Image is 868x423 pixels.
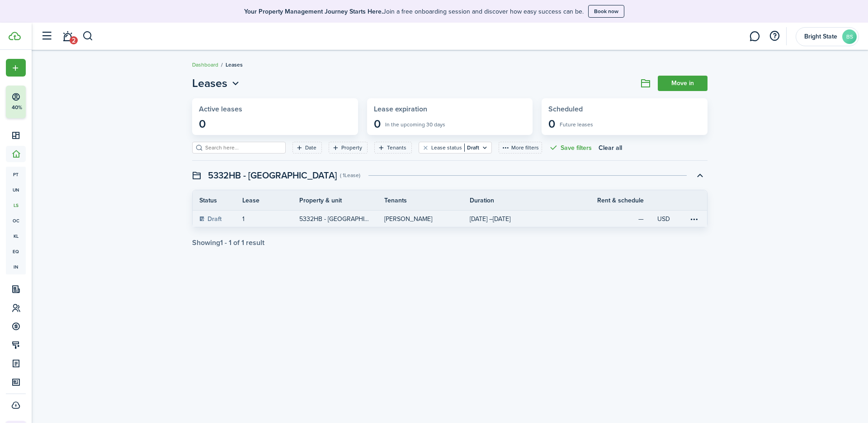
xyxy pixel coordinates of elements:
button: Open sidebar [38,28,55,45]
widget-stats-description: 0 [199,118,206,130]
img: TenantCloud [9,32,21,40]
a: eq [6,244,26,259]
button: Clear filter [422,144,429,151]
a: [DATE] –[DATE] [470,211,572,227]
filter-tag-label: Date [305,144,316,152]
a: Move in [658,76,708,91]
table-info-title: [PERSON_NAME] [384,214,432,224]
widget-stats-description: 0 [548,118,555,130]
avatar-text: BS [842,29,857,44]
th: Property & unit [299,196,385,205]
p: USD [657,214,670,224]
div: Showing result [192,239,264,247]
filter-tag: Open filter [292,142,322,154]
a: — [572,211,657,227]
swimlane-title: 5332HB - [GEOGRAPHIC_DATA] [208,168,337,182]
a: Messaging [746,25,763,48]
occupancy-list-swimlane-item: Toggle accordion [192,190,708,247]
button: Save filters [549,142,592,154]
a: Dashboard [192,61,218,69]
th: Lease [242,196,299,205]
th: Duration [470,196,572,205]
p: 5332HB - [GEOGRAPHIC_DATA] [299,214,371,224]
a: 5332HB - [GEOGRAPHIC_DATA] [299,211,385,227]
button: Open menu [6,59,26,77]
filter-tag-label: Lease status [431,144,462,152]
a: kl [6,228,26,244]
widget-stats-description: 0 [374,118,381,130]
status: Draft [199,216,222,223]
th: Rent & schedule [597,196,657,205]
a: oc [6,213,26,228]
button: Open menu [192,75,241,91]
button: Clear all [599,142,622,154]
button: Leases [192,75,241,91]
p: — [638,214,644,224]
widget-stats-title: Lease expiration [374,105,526,113]
button: Toggle accordion [692,168,708,183]
a: [PERSON_NAME] [384,211,470,227]
filter-tag-value: Draft [464,144,479,152]
widget-stats-title: Active leases [199,105,351,113]
widget-stats-subtitle: Future leases [560,120,593,129]
filter-tag: Open filter [329,142,368,154]
widget-stats-title: Scheduled [548,105,701,113]
swimlane-subtitle: ( 1 Lease ) [340,171,360,179]
th: Tenants [384,196,470,205]
a: pt [6,167,26,182]
b: Your Property Management Journey Starts Here. [244,7,383,16]
filter-tag: Open filter [419,142,492,154]
th: Status [193,196,242,205]
a: un [6,182,26,197]
table-info-title: [DATE] – [DATE] [470,214,510,224]
a: 1 [242,211,299,227]
button: Search [82,29,94,44]
filter-tag-label: Tenants [387,144,406,152]
a: in [6,259,26,274]
filter-tag-label: Property [341,144,362,152]
a: USD [657,211,689,227]
button: 40% [6,86,81,118]
a: Draft [193,211,242,227]
p: Join a free onboarding session and discover how easy success can be. [244,7,584,16]
widget-stats-subtitle: In the upcoming 30 days [385,120,445,129]
button: Open resource center [767,29,782,44]
span: Leases [226,61,243,69]
input: Search here... [203,144,283,152]
pagination-page-total: 1 - 1 of 1 [220,237,244,248]
a: ls [6,197,26,213]
filter-tag: Open filter [374,142,412,154]
span: Bright State [802,34,839,40]
p: 1 [242,214,245,224]
span: 2 [70,36,78,44]
a: Notifications [59,25,76,48]
button: More filters [499,142,542,154]
span: Leases [192,75,227,91]
button: Book now [588,5,624,18]
p: 40% [11,104,23,111]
